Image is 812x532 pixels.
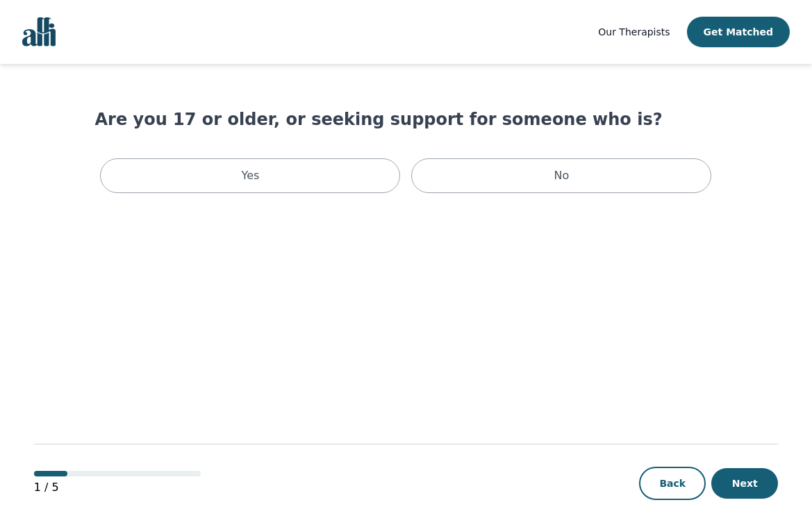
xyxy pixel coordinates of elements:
a: Our Therapists [598,24,670,40]
p: 1 / 5 [34,479,201,496]
img: alli logo [22,17,56,47]
button: Next [711,468,778,499]
p: Yes [242,167,260,184]
button: Back [639,467,706,500]
h1: Are you 17 or older, or seeking support for someone who is? [94,108,717,131]
button: Get Matched [687,17,790,47]
p: No [554,167,570,184]
span: Our Therapists [598,26,670,38]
